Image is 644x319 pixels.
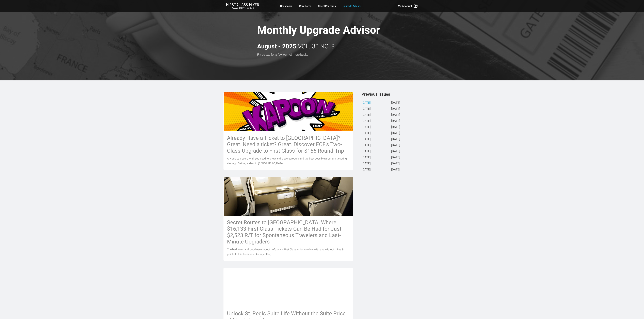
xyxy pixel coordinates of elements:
[362,156,371,159] a: [DATE]
[227,219,350,245] h3: Secret Routes to [GEOGRAPHIC_DATA] Where $16,133 First Class Tickets Can Be Had for Just $2,523 R...
[226,7,259,9] small: Vol. 30 No. 8
[362,132,371,135] a: [DATE]
[257,24,404,37] h1: Monthly Upgrade Advisor
[398,4,418,8] button: My Account
[257,40,335,50] h2: Vol. 30 No. 8
[362,144,371,147] a: [DATE]
[362,119,371,123] a: [DATE]
[391,125,400,129] a: [DATE]
[343,3,361,9] a: Upgrade Advisor
[391,107,400,111] a: [DATE]
[257,53,404,56] h3: Fly deluxe for a few (or no) more bucks
[299,3,311,9] a: Rare Fares
[391,156,400,159] a: [DATE]
[398,4,412,8] span: My Account
[391,150,400,153] a: [DATE]
[391,144,400,147] a: [DATE]
[223,177,353,261] a: Secret Routes to [GEOGRAPHIC_DATA] Where $16,133 First Class Tickets Can Be Had for Just $2,523 R...
[362,138,371,141] a: [DATE]
[227,156,350,166] p: Anyone can score — all you need to know is the secret routes and the best possible premium ticket...
[391,138,400,141] a: [DATE]
[391,132,400,135] a: [DATE]
[391,162,400,165] a: [DATE]
[226,3,259,6] img: First Class Flyer
[318,3,336,9] a: Sweet Redeems
[362,168,371,171] a: [DATE]
[227,135,350,154] h3: Already Have a Ticket to [GEOGRAPHIC_DATA]? Great. Need a ticket? Great. Discover FCF’s Two-Class...
[362,150,371,153] a: [DATE]
[280,3,293,9] a: Dashboard
[362,125,371,129] a: [DATE]
[362,107,371,111] a: [DATE]
[227,247,350,257] p: The bad news and good news about Lufthansa First Class – for travelers with and without miles & p...
[391,101,400,105] a: [DATE]
[362,113,371,117] a: [DATE]
[362,162,371,165] a: [DATE]
[223,92,353,170] a: Already Have a Ticket to [GEOGRAPHIC_DATA]? Great. Need a ticket? Great. Discover FCF’s Two-Class...
[362,92,421,96] h3: Previous Issues
[391,113,400,117] a: [DATE]
[257,43,296,50] strong: August - 2025
[391,119,400,123] a: [DATE]
[232,7,243,9] strong: August - 2025
[391,168,400,171] a: [DATE]
[362,101,371,105] a: [DATE]
[226,3,259,9] a: First Class FlyerAugust - 2025Vol. 30 No. 8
